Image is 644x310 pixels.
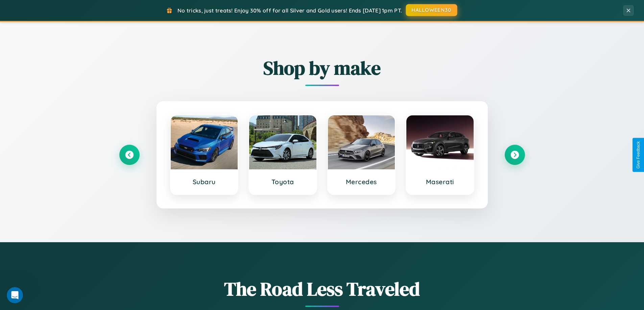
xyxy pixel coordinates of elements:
h2: Shop by make [119,55,525,81]
h3: Maserati [413,178,467,186]
h1: The Road Less Traveled [119,276,525,302]
h3: Mercedes [335,178,388,186]
h3: Toyota [256,178,310,186]
span: No tricks, just treats! Enjoy 30% off for all Silver and Gold users! Ends [DATE] 1pm PT. [177,7,402,14]
div: Give Feedback [636,141,641,169]
h3: Subaru [177,178,231,186]
iframe: Intercom live chat [7,287,23,303]
button: HALLOWEEN30 [406,4,457,16]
